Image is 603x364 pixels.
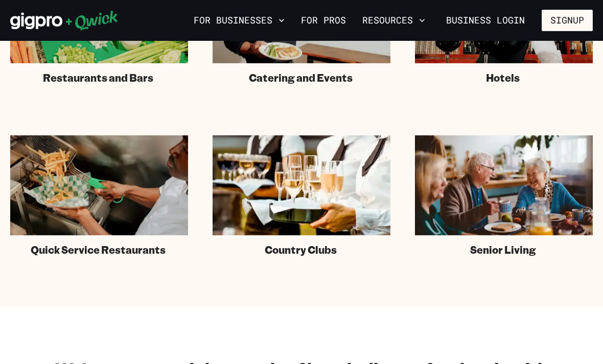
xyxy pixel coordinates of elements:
span: Country Clubs [265,244,337,256]
a: Quick Service Restaurants [10,135,188,256]
span: Catering and Events [249,71,353,84]
button: Signup [542,10,593,31]
span: Senior Living [470,244,536,256]
a: Country Clubs [213,135,390,256]
button: For Businesses [190,12,289,29]
span: Hotels [486,71,520,84]
a: Business Login [437,10,534,31]
img: Server bringing food to a retirement community member [415,135,593,235]
a: Senior Living [415,135,593,256]
img: Country club catered event [213,135,390,235]
a: For Pros [297,12,350,29]
button: Resources [358,12,429,29]
img: Fast food fry station [10,135,188,235]
span: Restaurants and Bars [43,71,153,84]
span: Quick Service Restaurants [31,244,166,256]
